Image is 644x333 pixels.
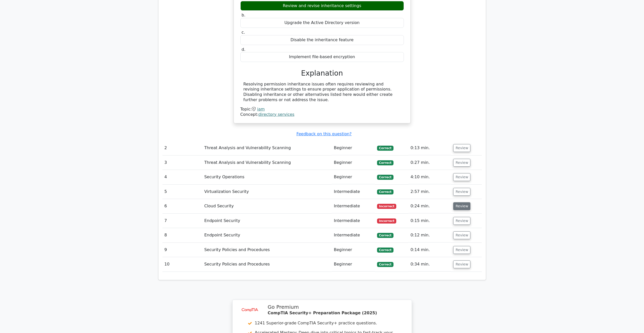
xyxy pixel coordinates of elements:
span: b. [242,13,245,17]
button: Review [453,260,470,268]
div: Resolving permission inheritance issues often requires reviewing and revising inheritance setting... [243,82,401,103]
td: Virtualization Security [202,185,332,199]
a: directory services [258,112,294,117]
td: Beginner [332,141,375,155]
td: 2:57 min. [408,185,451,199]
td: 0:24 min. [408,199,451,213]
button: Review [453,231,470,239]
td: Beginner [332,257,375,272]
td: Security Policies and Procedures [202,243,332,257]
td: Beginner [332,170,375,184]
span: Incorrect [377,204,397,209]
a: iam [257,107,265,112]
button: Review [453,144,470,152]
div: Topic: [240,107,404,112]
td: Intermediate [332,199,375,213]
td: 0:12 min. [408,228,451,242]
span: Correct [377,262,393,267]
span: Correct [377,233,393,238]
button: Review [453,173,470,181]
button: Review [453,246,470,254]
span: d. [242,47,245,52]
td: Intermediate [332,228,375,242]
td: Endpoint Security [202,214,332,228]
a: Feedback on this question? [296,131,351,136]
div: Review and revise inheritance settings [240,1,404,11]
td: 0:15 min. [408,214,451,228]
td: Intermediate [332,185,375,199]
td: Threat Analysis and Vulnerability Scanning [202,156,332,170]
button: Review [453,159,470,167]
td: 5 [162,185,202,199]
td: 4 [162,170,202,184]
td: 10 [162,257,202,272]
div: Implement file-based encryption [240,52,404,62]
td: Security Operations [202,170,332,184]
div: Disable the inheritance feature [240,35,404,45]
span: c. [242,30,245,35]
td: 9 [162,243,202,257]
div: Concept: [240,112,404,117]
td: 2 [162,141,202,155]
span: Correct [377,189,393,194]
td: Intermediate [332,214,375,228]
td: Endpoint Security [202,228,332,242]
span: Correct [377,146,393,151]
td: 0:13 min. [408,141,451,155]
td: Security Policies and Procedures [202,257,332,272]
td: 0:14 min. [408,243,451,257]
td: Threat Analysis and Vulnerability Scanning [202,141,332,155]
td: 0:27 min. [408,156,451,170]
td: 4:10 min. [408,170,451,184]
td: Beginner [332,243,375,257]
div: Upgrade the Active Directory version [240,18,404,28]
td: 8 [162,228,202,242]
td: 6 [162,199,202,213]
span: Correct [377,160,393,165]
h3: Explanation [243,69,401,78]
button: Review [453,202,470,210]
td: 0:34 min. [408,257,451,272]
span: Correct [377,175,393,180]
span: Incorrect [377,218,397,224]
td: Beginner [332,156,375,170]
button: Review [453,188,470,196]
td: 3 [162,156,202,170]
span: Correct [377,248,393,253]
td: 7 [162,214,202,228]
td: Cloud Security [202,199,332,213]
button: Review [453,217,470,225]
